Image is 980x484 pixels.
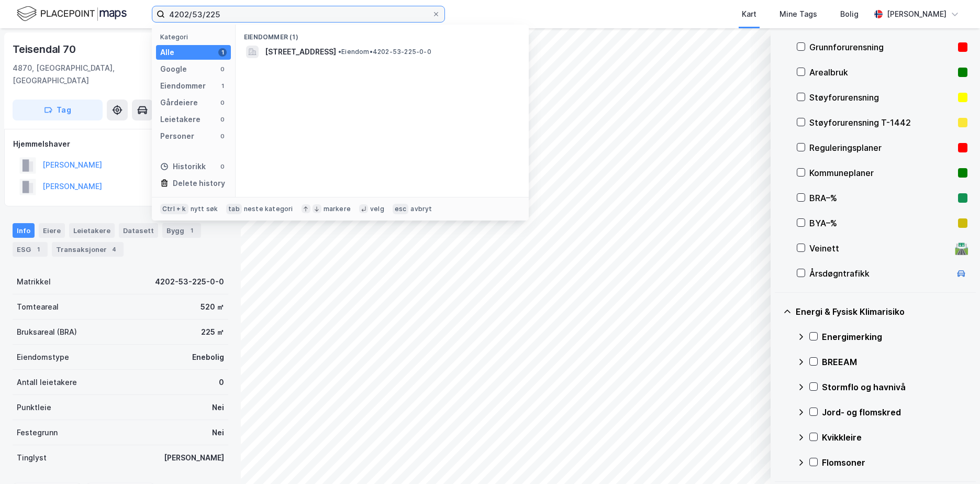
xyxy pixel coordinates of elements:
div: Teisendal 70 [13,41,78,58]
div: Reguleringsplaner [809,141,954,154]
div: 4202-53-225-0-0 [155,276,224,288]
div: Ctrl + k [160,204,188,214]
div: Datasett [119,223,158,238]
div: Støyforurensning T-1442 [809,116,954,129]
img: logo.f888ab2527a4732fd821a326f86c7f29.svg [17,5,127,23]
div: Årsdøgntrafikk [809,267,951,280]
span: [STREET_ADDRESS] [265,46,336,58]
div: Støyforurensning [809,91,954,104]
div: Enebolig [192,351,224,364]
div: Bygg [162,223,201,238]
div: Hjemmelshaver [13,138,228,150]
div: Eiendommer (1) [236,25,529,43]
div: 0 [218,162,227,171]
div: 0 [218,115,227,124]
div: Punktleie [17,401,51,414]
div: Eiendommer [160,80,206,92]
div: velg [370,205,384,213]
span: Eiendom • 4202-53-225-0-0 [338,48,431,56]
div: Bruksareal (BRA) [17,326,77,338]
div: Eiere [39,223,65,238]
div: Kommuneplaner [809,167,954,179]
div: BREEAM [822,356,967,368]
div: Info [13,223,35,238]
div: Mine Tags [779,8,817,20]
button: Tag [13,100,103,120]
div: Nei [212,401,224,414]
div: Eiendomstype [17,351,69,364]
div: 1 [33,244,43,255]
div: Energi & Fysisk Klimarisiko [796,305,967,318]
div: Google [160,63,187,75]
div: Tinglyst [17,452,47,464]
div: 4870, [GEOGRAPHIC_DATA], [GEOGRAPHIC_DATA] [13,62,172,87]
div: 1 [186,225,197,236]
div: BRA–% [809,192,954,204]
div: 0 [219,376,224,389]
div: Nei [212,426,224,439]
iframe: Chat Widget [928,434,980,484]
div: Energimerking [822,331,967,343]
div: Festegrunn [17,426,58,439]
div: 1 [218,82,227,90]
div: [PERSON_NAME] [887,8,946,20]
div: Stormflo og havnivå [822,381,967,393]
div: 225 ㎡ [201,326,224,338]
div: Kategori [160,33,231,41]
div: Tomteareal [17,301,59,313]
div: markere [324,205,351,213]
div: Antall leietakere [17,376,77,389]
div: tab [226,204,242,214]
div: Historikk [160,160,206,173]
div: 4 [109,244,119,255]
div: esc [393,204,409,214]
div: Jord- og flomskred [822,406,967,419]
div: 0 [218,65,227,73]
div: Leietakere [160,113,201,126]
div: 1 [218,48,227,57]
div: Delete history [173,177,225,190]
div: Leietakere [69,223,115,238]
div: 520 ㎡ [201,301,224,313]
div: Kvikkleire [822,431,967,444]
div: Arealbruk [809,66,954,79]
div: Gårdeiere [160,96,198,109]
div: 0 [218,132,227,140]
div: neste kategori [244,205,293,213]
input: Søk på adresse, matrikkel, gårdeiere, leietakere eller personer [165,6,432,22]
div: Flomsoner [822,456,967,469]
div: [PERSON_NAME] [164,452,224,464]
div: Alle [160,46,174,59]
div: Personer [160,130,194,142]
div: Transaksjoner [52,242,124,257]
div: Bolig [840,8,859,20]
span: • [338,48,341,56]
div: ESG [13,242,48,257]
div: Kart [742,8,756,20]
div: Matrikkel [17,276,51,288]
div: avbryt [410,205,432,213]
div: Grunnforurensning [809,41,954,53]
div: nytt søk [191,205,218,213]
div: 0 [218,98,227,107]
div: Veinett [809,242,951,255]
div: BYA–% [809,217,954,229]
div: 🛣️ [954,241,968,255]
